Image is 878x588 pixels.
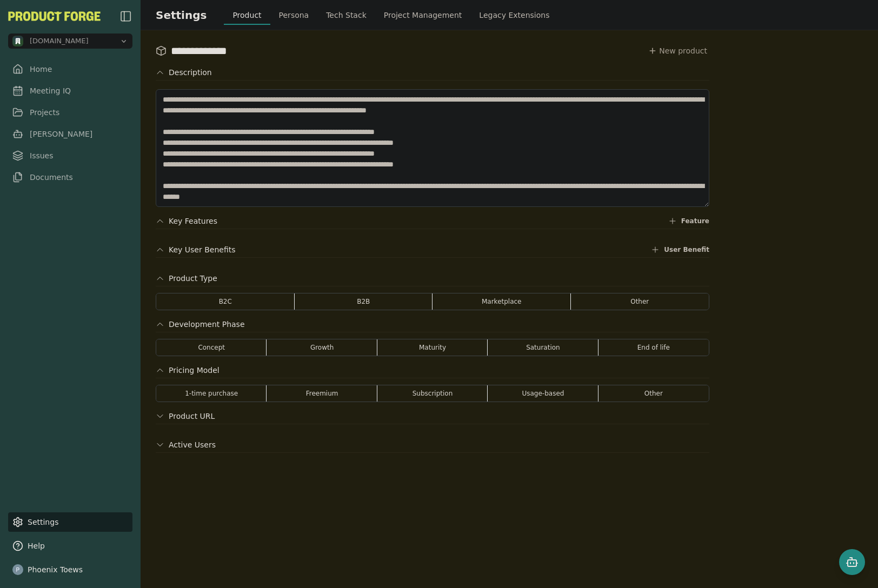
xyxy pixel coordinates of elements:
[156,273,217,284] button: Product Type
[8,124,132,144] a: [PERSON_NAME]
[377,385,488,402] button: Subscription
[651,244,709,255] button: User Benefit
[12,36,23,46] img: methodic.work
[12,564,23,575] img: profile
[487,385,598,402] button: Usage-based
[294,293,434,310] button: B2B
[470,5,558,25] button: Legacy Extensions
[681,217,709,225] span: Feature
[8,11,101,21] button: PF-Logo
[8,81,132,101] a: Meeting IQ
[664,245,709,254] span: User Benefit
[668,216,709,226] button: Feature
[30,36,89,46] span: methodic.work
[224,5,270,25] button: Product
[8,168,132,187] a: Documents
[156,67,212,78] button: Description
[375,5,471,25] button: Project Management
[8,103,132,122] a: Projects
[317,5,375,25] button: Tech Stack
[8,560,132,579] button: Phoenix Toews
[432,293,571,310] button: Marketplace
[570,293,710,310] button: Other
[270,5,318,25] button: Persona
[839,549,865,575] button: Open chat
[156,385,267,402] button: 1-time purchase
[598,339,709,356] button: End of life
[156,216,217,226] button: Key Features
[8,59,132,79] a: Home
[646,43,709,58] button: New product
[8,536,132,556] button: Help
[487,339,598,356] button: Saturation
[156,293,295,310] button: B2C
[266,385,377,402] button: Freemium
[8,146,132,165] a: Issues
[156,411,215,422] button: Product URL
[156,244,236,255] button: Key User Benefits
[156,319,245,330] button: Development Phase
[119,10,132,23] button: Close Sidebar
[156,365,219,376] button: Pricing Model
[8,512,132,532] a: Settings
[156,7,207,23] h1: Settings
[8,11,101,21] img: Product Forge
[598,385,709,402] button: Other
[8,34,132,49] button: Open organization switcher
[377,339,488,356] button: Maturity
[266,339,377,356] button: Growth
[156,339,267,356] button: Concept
[119,10,132,23] img: sidebar
[156,439,216,450] button: Active Users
